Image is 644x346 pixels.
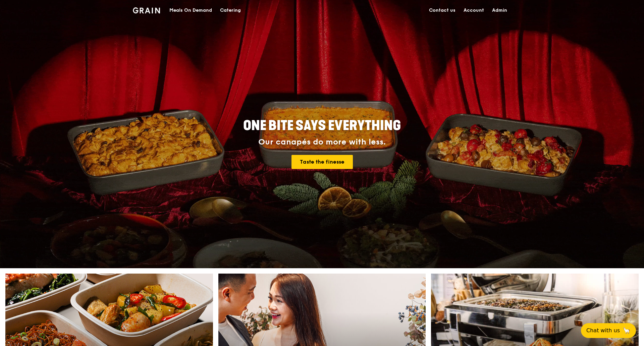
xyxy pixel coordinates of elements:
a: Catering [216,0,245,20]
a: Taste the finesse [291,155,353,169]
a: Account [460,0,488,20]
a: Admin [488,0,511,20]
div: Meals On Demand [169,0,212,20]
button: Chat with us🦙 [581,323,636,338]
div: Our canapés do more with less. [201,137,443,147]
a: Contact us [425,0,460,20]
img: Grain [133,7,160,13]
span: 🦙 [623,327,631,335]
div: Catering [220,0,241,20]
span: ONE BITE SAYS EVERYTHING [243,118,401,134]
span: Chat with us [586,327,620,335]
